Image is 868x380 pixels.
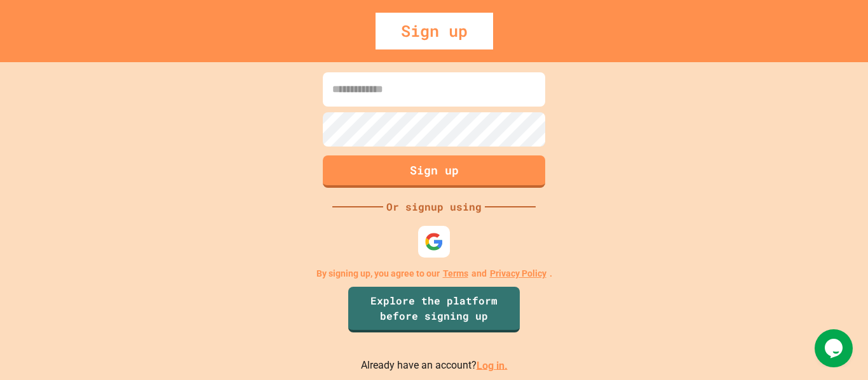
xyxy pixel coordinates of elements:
div: Or signup using [383,199,485,214]
a: Privacy Policy [490,267,546,280]
p: Already have an account? [361,358,508,374]
img: google-icon.svg [424,232,444,251]
p: By signing up, you agree to our and . [316,267,552,280]
button: Sign up [323,155,545,188]
a: Explore the platform before signing up [348,287,520,332]
a: Log in. [477,359,508,371]
iframe: chat widget [815,329,855,367]
div: Sign up [376,13,493,49]
a: Terms [443,267,468,280]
